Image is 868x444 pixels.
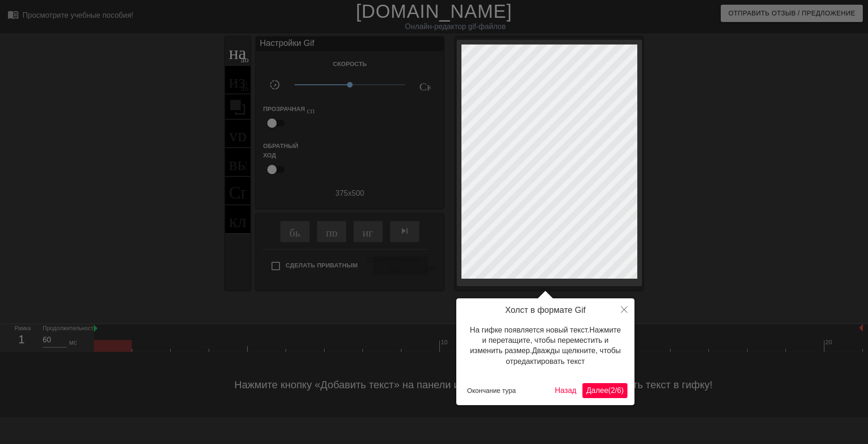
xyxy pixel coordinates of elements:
[463,305,627,316] h4: Холст в формате Gif
[586,386,608,394] ya-tr-span: Далее
[555,386,576,394] ya-tr-span: Назад
[506,347,621,365] ya-tr-span: Дважды щелкните, чтобы отредактировать текст
[621,386,624,394] ya-tr-span: )
[463,384,520,398] button: Окончание тура
[608,386,611,394] ya-tr-span: (
[611,386,615,394] ya-tr-span: 2
[551,383,580,398] button: Назад
[470,326,621,355] ya-tr-span: Нажмите и перетащите, чтобы переместить и изменить размер.
[582,383,627,398] button: Далее
[615,386,617,394] ya-tr-span: /
[617,386,621,394] ya-tr-span: 6
[614,298,634,320] button: Закрыть
[470,326,589,334] ya-tr-span: На гифке появляется новый текст.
